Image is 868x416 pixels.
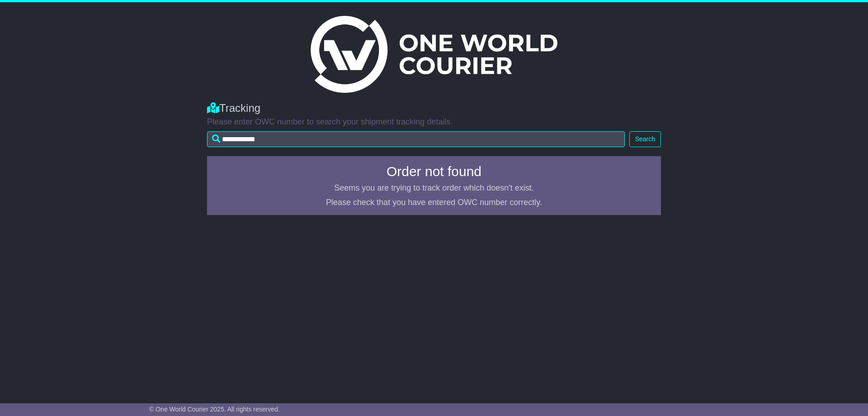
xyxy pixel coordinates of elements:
[212,164,656,179] h4: Order not found
[207,117,661,127] p: Please enter OWC number to search your shipment tracking details.
[207,102,661,115] div: Tracking
[212,198,656,208] p: Please check that you have entered OWC number correctly.
[212,183,656,193] p: Seems you are trying to track order which doesn't exist.
[149,406,280,413] span: © One World Courier 2025. All rights reserved.
[311,16,557,93] img: Light
[629,131,661,147] button: Search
